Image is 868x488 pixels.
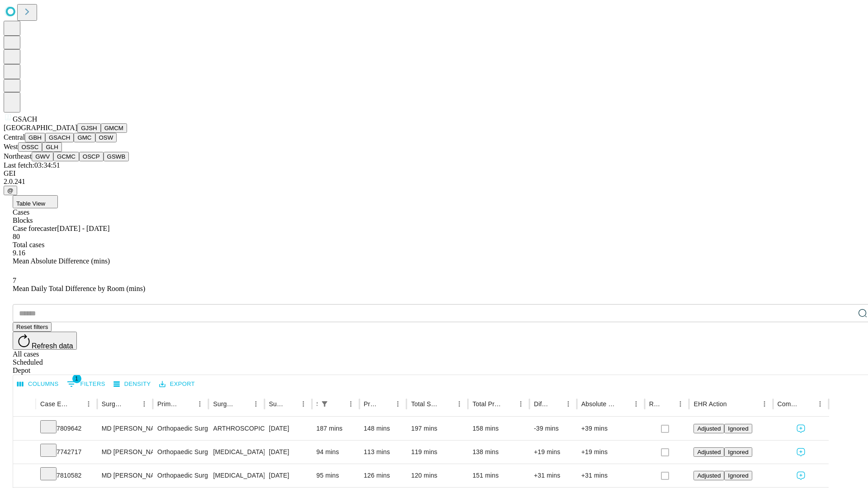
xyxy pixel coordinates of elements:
[70,398,82,410] button: Sort
[581,464,640,487] div: +31 mins
[440,398,453,410] button: Sort
[581,400,616,408] div: Absolute Difference
[724,447,752,457] button: Ignored
[102,417,148,440] div: MD [PERSON_NAME] [PERSON_NAME] Md
[728,472,748,479] span: Ignored
[630,398,642,410] button: Menu
[18,142,42,152] button: OSSC
[13,257,110,265] span: Mean Absolute Difference (mins)
[728,398,741,410] button: Sort
[4,152,32,160] span: Northeast
[4,143,18,150] span: West
[801,398,814,410] button: Sort
[13,249,25,257] span: 9.16
[181,398,193,410] button: Sort
[534,441,572,464] div: +19 mins
[661,398,674,410] button: Sort
[82,398,95,410] button: Menu
[4,133,25,141] span: Central
[379,398,392,410] button: Sort
[316,441,355,464] div: 94 mins
[138,398,151,410] button: Menu
[693,447,724,457] button: Adjusted
[16,200,45,207] span: Table View
[157,441,204,464] div: Orthopaedic Surgery
[40,464,93,487] div: 7810582
[193,398,206,410] button: Menu
[237,398,250,410] button: Sort
[74,133,95,142] button: GMC
[104,152,129,161] button: GSWB
[72,374,81,383] span: 1
[13,225,57,232] span: Case forecaster
[79,152,104,161] button: OSCP
[534,464,572,487] div: +31 mins
[157,417,204,440] div: Orthopaedic Surgery
[364,400,378,408] div: Predicted In Room Duration
[102,400,124,408] div: Surgeon Name
[534,417,572,440] div: -39 mins
[32,152,53,161] button: GWV
[4,178,864,186] div: 2.0.241
[318,398,331,410] div: 1 active filter
[318,398,331,410] button: Show filters
[724,471,752,480] button: Ignored
[157,464,204,487] div: Orthopaedic Surgery
[693,471,724,480] button: Adjusted
[269,441,307,464] div: [DATE]
[332,398,344,410] button: Sort
[472,417,525,440] div: 158 mins
[472,441,525,464] div: 138 mins
[364,417,402,440] div: 148 mins
[4,169,864,178] div: GEI
[125,398,138,410] button: Sort
[316,417,355,440] div: 187 mins
[4,161,60,169] span: Last fetch: 03:34:51
[392,398,404,410] button: Menu
[157,377,197,391] button: Export
[778,400,800,408] div: Comments
[549,398,562,410] button: Sort
[297,398,310,410] button: Menu
[697,449,721,455] span: Adjusted
[213,417,259,440] div: ARTHROSCOPICALLY AIDED ACL RECONSTRUCTION
[102,441,148,464] div: MD [PERSON_NAME] [PERSON_NAME] Md
[13,332,77,350] button: Refresh data
[581,441,640,464] div: +19 mins
[674,398,687,410] button: Menu
[250,398,262,410] button: Menu
[316,400,317,408] div: Scheduled In Room Duration
[728,449,748,455] span: Ignored
[111,377,153,391] button: Density
[284,398,297,410] button: Sort
[562,398,575,410] button: Menu
[13,233,20,240] span: 80
[693,424,724,433] button: Adjusted
[102,464,148,487] div: MD [PERSON_NAME] [PERSON_NAME] Md
[40,441,93,464] div: 7742717
[4,124,77,131] span: [GEOGRAPHIC_DATA]
[617,398,630,410] button: Sort
[316,464,355,487] div: 95 mins
[213,400,236,408] div: Surgery Name
[411,400,439,408] div: Total Scheduled Duration
[269,417,307,440] div: [DATE]
[534,400,548,408] div: Difference
[13,277,16,284] span: 7
[18,468,31,484] button: Expand
[697,472,721,479] span: Adjusted
[581,417,640,440] div: +39 mins
[13,285,145,292] span: Mean Daily Total Difference by Room (mins)
[15,377,61,391] button: Select columns
[32,342,73,350] span: Refresh data
[13,115,37,123] span: GSACH
[101,123,127,133] button: GMCM
[724,424,752,433] button: Ignored
[95,133,117,142] button: OSW
[269,464,307,487] div: [DATE]
[693,400,726,408] div: EHR Action
[758,398,771,410] button: Menu
[697,425,721,432] span: Adjusted
[25,133,45,142] button: GBH
[57,225,109,232] span: [DATE] - [DATE]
